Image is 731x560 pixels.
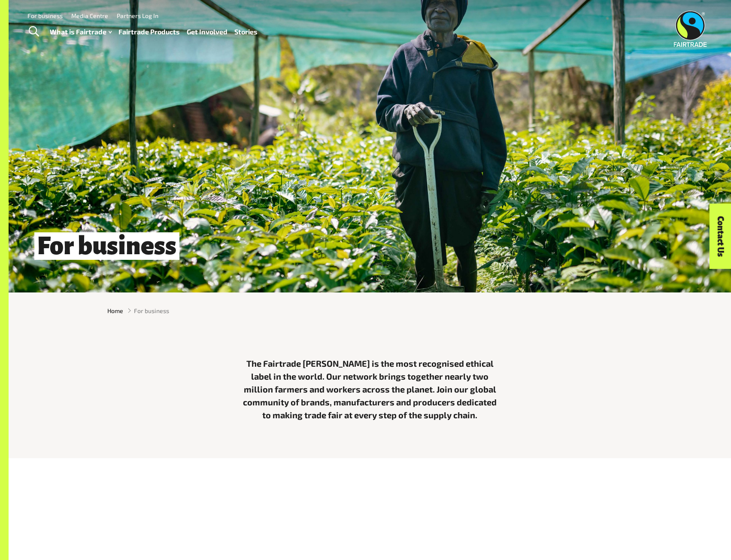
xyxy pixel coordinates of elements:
span: For business [34,232,179,260]
a: Home [107,306,123,315]
a: What is Fairtrade [50,26,112,38]
a: Fairtrade Products [118,26,180,38]
img: Fairtrade Australia New Zealand logo [674,11,707,47]
a: Stories [234,26,258,38]
a: Partners Log In [117,12,158,19]
a: For business [27,12,63,19]
a: Get Involved [187,26,227,38]
a: Media Centre [71,12,108,19]
p: The Fairtrade [PERSON_NAME] is the most recognised ethical label in the world. Our network brings... [241,357,499,421]
span: For business [134,306,169,315]
a: Toggle Search [23,21,44,43]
